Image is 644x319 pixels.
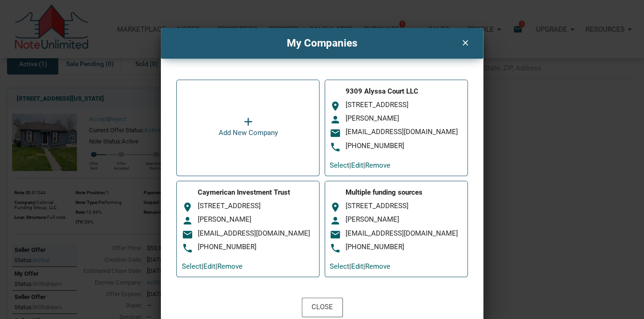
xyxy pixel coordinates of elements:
[346,87,463,96] div: 9309 Alyssa Court LLC
[330,202,341,213] i: room
[198,202,315,210] div: [STREET_ADDRESS]
[346,128,463,136] div: [EMAIL_ADDRESS][DOMAIN_NAME]
[349,161,351,170] span: |
[363,161,390,170] span: |
[312,302,333,313] div: Close
[346,188,463,197] div: Multiple funding sources
[182,215,193,226] i: person
[201,262,203,271] span: |
[459,36,471,48] i: clear
[217,262,242,271] a: Remove
[346,229,463,238] div: [EMAIL_ADDRESS][DOMAIN_NAME]
[346,101,463,109] div: [STREET_ADDRESS]
[453,33,477,50] button: clear
[346,215,463,224] div: [PERSON_NAME]
[349,262,351,271] span: |
[218,127,277,138] div: Add New Company
[346,243,463,251] div: [PHONE_NUMBER]
[363,262,390,271] span: |
[182,229,193,240] i: email
[346,114,463,123] div: [PERSON_NAME]
[198,243,315,251] div: [PHONE_NUMBER]
[330,114,341,125] i: person
[346,202,463,210] div: [STREET_ADDRESS]
[198,215,315,224] div: [PERSON_NAME]
[330,101,341,112] i: room
[203,262,215,271] a: Edit
[365,262,390,271] a: Remove
[351,161,363,170] a: Edit
[330,215,341,226] i: person
[330,161,349,170] a: Select
[302,298,343,317] button: Close
[330,243,341,254] i: phone
[330,262,349,271] a: Select
[198,229,315,238] div: [EMAIL_ADDRESS][DOMAIN_NAME]
[330,142,341,153] i: phone
[168,35,476,51] h4: My Companies
[198,188,315,197] div: Caymerican Investment Trust
[182,243,193,254] i: phone
[215,262,242,271] span: |
[182,262,201,271] a: Select
[351,262,363,271] a: Edit
[365,161,390,170] a: Remove
[330,229,341,240] i: email
[182,202,193,213] i: room
[330,128,341,139] i: email
[346,142,463,150] div: [PHONE_NUMBER]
